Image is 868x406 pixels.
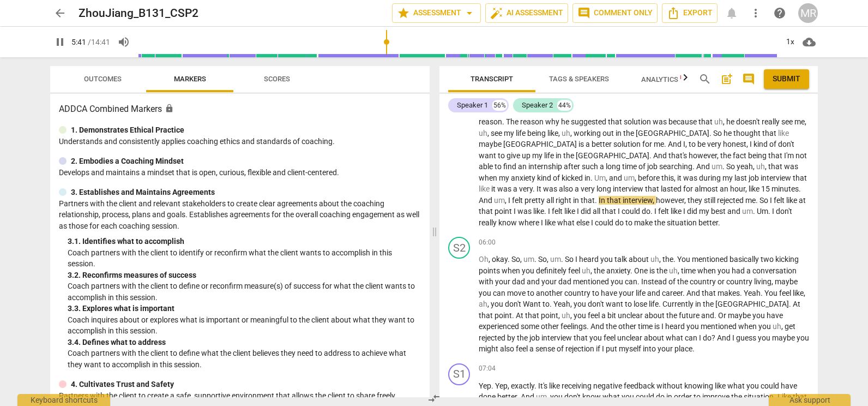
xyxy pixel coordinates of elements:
[498,218,519,227] span: know
[773,7,786,20] span: help
[683,140,685,148] span: I
[720,184,730,193] span: an
[479,238,496,247] span: 06:00
[570,129,574,138] span: ,
[548,207,552,216] span: I
[494,196,505,205] span: Filler word
[490,7,563,20] span: AI Assessment
[761,174,793,182] span: interview
[671,207,683,216] span: like
[722,174,734,182] span: my
[485,3,568,23] button: AI Assessment
[499,174,511,182] span: my
[577,7,590,20] span: comment
[495,162,503,171] span: to
[650,207,654,216] span: .
[489,255,492,264] span: ,
[592,140,613,148] span: better
[742,207,753,216] span: Filler word
[726,162,737,171] span: So
[641,75,692,83] span: Analytics
[609,174,624,182] span: and
[563,151,576,160] span: the
[503,140,578,148] span: [GEOGRAPHIC_DATA]
[737,162,753,171] span: yeah
[550,255,561,264] span: Filler word
[557,218,576,227] span: what
[746,140,750,148] span: ,
[79,7,198,20] h2: ZhouJiang_B131_CSP2
[769,140,778,148] span: of
[683,184,695,193] span: for
[687,207,699,216] span: did
[803,35,816,49] span: cloud_download
[527,129,547,138] span: being
[748,151,768,160] span: being
[528,162,564,171] span: internship
[512,196,525,205] span: felt
[662,3,718,23] button: Export
[717,196,745,205] span: rejected
[591,218,595,227] span: I
[684,196,688,205] span: ,
[174,75,206,83] span: Markers
[699,174,722,182] span: during
[635,174,638,182] span: ,
[17,394,110,406] div: Keyboard shortcuts
[578,140,586,148] span: is
[600,162,606,171] span: a
[479,162,495,171] span: able
[649,151,653,160] span: .
[479,207,495,216] span: that
[84,75,122,83] span: Outcomes
[636,129,709,138] span: [GEOGRAPHIC_DATA]
[709,129,713,138] span: .
[557,100,572,111] div: 44%
[544,151,556,160] span: life
[718,218,720,227] span: .
[544,207,548,216] span: .
[479,255,489,264] span: Filler word
[733,129,762,138] span: thought
[479,129,487,138] span: Filler word
[653,117,668,126] span: was
[698,117,714,126] span: that
[487,129,491,138] span: ,
[634,218,654,227] span: make
[653,151,668,160] span: And
[397,7,410,20] span: star
[507,151,522,160] span: give
[561,117,571,126] span: he
[695,184,720,193] span: almost
[647,162,659,171] span: job
[661,174,674,182] span: this
[517,207,533,216] span: was
[562,129,570,138] span: Filler word
[768,162,784,171] span: that
[576,218,591,227] span: else
[513,184,519,193] span: a
[798,3,818,23] button: MR
[577,207,581,216] span: I
[556,151,563,160] span: in
[53,7,67,20] span: arrow_back
[613,140,642,148] span: solution
[490,7,503,20] span: auto_fix_high
[479,140,503,148] span: maybe
[546,196,556,205] span: all
[761,184,771,193] span: 15
[552,207,564,216] span: felt
[696,70,714,88] button: Search
[717,151,720,160] span: ,
[59,198,421,232] p: Partners with the client and relevant stakeholders to create clear agreements about the coaching ...
[618,207,622,216] span: I
[586,140,592,148] span: a
[114,32,134,52] button: Volume
[59,167,421,178] p: Develops and maintains a mindset that is open, curious, flexible and client-centered.
[689,140,697,148] span: to
[683,174,699,182] span: was
[165,104,174,113] span: Assessment is enabled for this document. The competency model is locked and follows the assessmen...
[759,196,770,205] span: So
[498,151,507,160] span: to
[117,35,130,49] span: volume_up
